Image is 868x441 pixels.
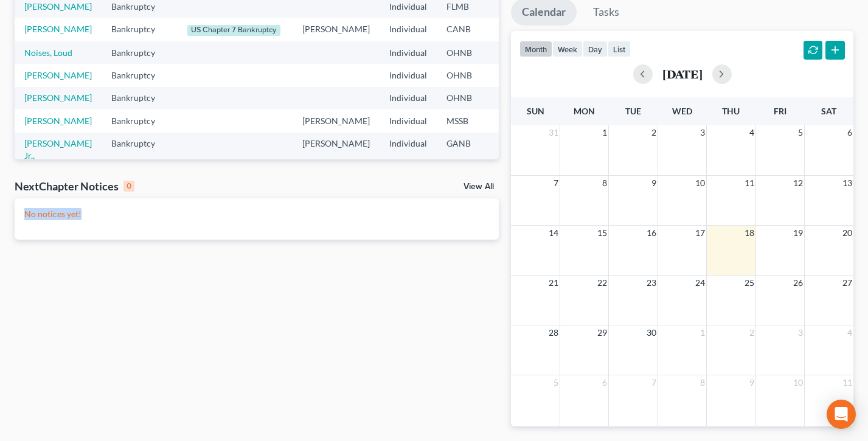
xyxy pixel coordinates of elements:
span: 4 [846,325,853,340]
td: Individual [380,109,437,132]
a: [PERSON_NAME] [24,24,92,34]
span: 6 [846,125,853,140]
td: Individual [380,18,437,41]
span: 14 [547,226,560,240]
span: 7 [650,375,658,390]
td: 7 [496,133,557,179]
span: 16 [645,226,658,240]
td: Bankruptcy [102,133,178,179]
p: No notices yet! [24,208,489,220]
span: 12 [792,176,804,190]
span: 22 [596,276,608,290]
td: [PERSON_NAME] [293,109,380,132]
div: 0 [123,181,134,192]
span: 11 [841,375,853,390]
td: Individual [380,64,437,86]
span: 5 [552,375,560,390]
td: Individual [380,87,437,109]
span: 24 [694,276,706,290]
h2: [DATE] [662,68,703,80]
td: Bankruptcy [102,64,178,86]
span: 31 [547,125,560,140]
td: Individual [380,41,437,64]
a: Noises, Loud [24,47,72,58]
td: [PERSON_NAME] [293,133,380,179]
span: 7 [552,176,560,190]
button: list [608,41,631,57]
td: Individual [380,133,437,179]
span: Tue [625,106,641,116]
span: 5 [797,125,804,140]
span: 23 [645,276,658,290]
span: 10 [792,375,804,390]
span: 2 [650,125,658,140]
td: Bankruptcy [102,41,178,64]
a: View All [464,182,494,191]
span: 8 [601,176,608,190]
td: GANB [437,133,496,179]
span: Mon [574,106,595,116]
td: Bankruptcy [102,109,178,132]
td: 7 [496,64,557,86]
div: Open Intercom Messenger [827,400,856,429]
span: Wed [672,106,692,116]
span: 10 [694,176,706,190]
span: 3 [699,125,706,140]
td: OHNB [437,87,496,109]
td: OHNB [437,41,496,64]
a: [PERSON_NAME] [24,70,92,80]
span: 18 [743,226,755,240]
span: 9 [748,375,755,390]
span: Sat [821,106,836,116]
td: 7 [496,87,557,109]
button: month [519,41,552,57]
span: 28 [547,325,560,340]
td: [PERSON_NAME] [293,18,380,41]
span: 1 [699,325,706,340]
a: [PERSON_NAME] [24,116,92,126]
div: NextChapter Notices [15,179,134,193]
span: 13 [841,176,853,190]
a: [PERSON_NAME] [24,92,92,103]
a: [PERSON_NAME] Jr., [PERSON_NAME] [24,138,92,173]
td: Bankruptcy [102,87,178,109]
span: 6 [601,375,608,390]
span: 9 [650,176,658,190]
span: Sun [527,106,544,116]
div: US Chapter 7 Bankruptcy [187,25,280,36]
span: 3 [797,325,804,340]
a: [PERSON_NAME] [24,1,92,12]
span: 29 [596,325,608,340]
span: 25 [743,276,755,290]
td: 13 [496,18,557,41]
span: 1 [601,125,608,140]
span: 8 [699,375,706,390]
span: Thu [722,106,740,116]
span: 11 [743,176,755,190]
button: week [552,41,583,57]
span: 20 [841,226,853,240]
span: 4 [748,125,755,140]
td: 13 [496,109,557,132]
span: 2 [748,325,755,340]
span: 26 [792,276,804,290]
td: 7 [496,41,557,64]
span: 21 [547,276,560,290]
span: 30 [645,325,658,340]
span: 15 [596,226,608,240]
span: Fri [774,106,786,116]
button: day [583,41,608,57]
td: CANB [437,18,496,41]
span: 17 [694,226,706,240]
span: 19 [792,226,804,240]
td: MSSB [437,109,496,132]
span: 27 [841,276,853,290]
td: OHNB [437,64,496,86]
td: Bankruptcy [102,18,178,41]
